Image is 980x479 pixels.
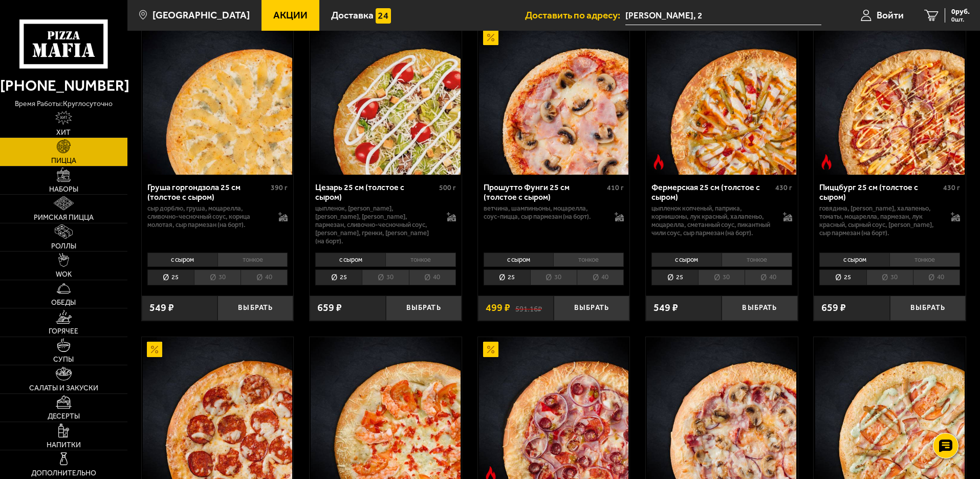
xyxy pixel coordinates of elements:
[553,253,624,267] li: тонкое
[722,253,792,267] li: тонкое
[484,204,605,221] p: ветчина, шампиньоны, моцарелла, соус-пицца, сыр пармезан (на борт).
[49,186,78,193] span: Наборы
[913,269,960,285] li: 40
[483,342,498,357] img: Акционный
[147,204,269,229] p: сыр дорблю, груша, моцарелла, сливочно-чесночный соус, корица молотая, сыр пармезан (на борт).
[311,25,460,175] img: Цезарь 25 см (толстое с сыром)
[315,204,437,245] p: цыпленок, [PERSON_NAME], [PERSON_NAME], [PERSON_NAME], пармезан, сливочно-чесночный соус, [PERSON...
[625,6,821,25] input: Ваш адрес доставки
[409,269,456,285] li: 40
[819,154,834,170] img: Острое блюдо
[51,299,76,306] span: Обеды
[486,303,510,313] span: 499 ₽
[147,342,162,357] img: Акционный
[439,183,456,192] span: 500 г
[34,214,94,221] span: Римская пицца
[525,10,625,20] span: Доставить по адресу:
[362,269,408,285] li: 30
[271,183,288,192] span: 390 г
[722,296,797,321] button: Выбрать
[651,154,666,170] img: Острое блюдо
[819,269,866,285] li: 25
[651,269,698,285] li: 25
[651,204,773,237] p: цыпленок копченый, паприка, корнишоны, лук красный, халапеньо, моцарелла, сметанный соус, пикантн...
[142,25,294,175] a: Груша горгондзола 25 см (толстое с сыром)
[554,296,629,321] button: Выбрать
[877,10,904,20] span: Войти
[478,25,630,175] a: АкционныйПрошутто Фунги 25 см (толстое с сыром)
[745,269,792,285] li: 40
[815,25,965,175] img: Пиццбург 25 см (толстое с сыром)
[51,157,76,164] span: Пицца
[515,303,542,313] s: 591.16 ₽
[56,271,72,278] span: WOK
[315,182,437,202] div: Цезарь 25 см (толстое с сыром)
[819,204,941,237] p: говядина, [PERSON_NAME], халапеньо, томаты, моцарелла, пармезан, лук красный, сырный соус, [PERSO...
[241,269,288,285] li: 40
[484,253,554,267] li: с сыром
[149,303,174,313] span: 549 ₽
[385,253,456,267] li: тонкое
[479,25,628,175] img: Прошутто Фунги 25 см (толстое с сыром)
[889,253,960,267] li: тонкое
[814,25,966,175] a: Острое блюдоПиццбург 25 см (толстое с сыром)
[951,16,970,23] span: 0 шт.
[147,269,194,285] li: 25
[651,182,773,202] div: Фермерская 25 см (толстое с сыром)
[147,182,269,202] div: Груша горгондзола 25 см (толстое с сыром)
[49,328,78,335] span: Горячее
[273,10,308,20] span: Акции
[48,413,80,420] span: Десерты
[317,303,342,313] span: 659 ₽
[484,182,605,202] div: Прошутто Фунги 25 см (толстое с сыром)
[47,442,81,449] span: Напитки
[376,8,391,24] img: 15daf4d41897b9f0e9f617042186c801.svg
[646,25,798,175] a: Острое блюдоФермерская 25 см (толстое с сыром)
[147,253,217,267] li: с сыром
[310,25,462,175] a: Цезарь 25 см (толстое с сыром)
[821,303,846,313] span: 659 ₽
[866,269,913,285] li: 30
[654,303,678,313] span: 549 ₽
[483,30,498,45] img: Акционный
[51,243,76,250] span: Роллы
[819,253,889,267] li: с сыром
[143,25,292,175] img: Груша горгондзола 25 см (толстое с сыром)
[819,182,941,202] div: Пиццбург 25 см (толстое с сыром)
[217,253,288,267] li: тонкое
[607,183,624,192] span: 410 г
[31,470,96,477] span: Дополнительно
[651,253,722,267] li: с сыром
[530,269,577,285] li: 30
[194,269,241,285] li: 30
[698,269,745,285] li: 30
[577,269,624,285] li: 40
[943,183,960,192] span: 430 г
[29,385,98,392] span: Салаты и закуски
[217,296,293,321] button: Выбрать
[647,25,796,175] img: Фермерская 25 см (толстое с сыром)
[315,253,385,267] li: с сыром
[53,356,74,363] span: Супы
[484,269,530,285] li: 25
[951,8,970,15] span: 0 руб.
[331,10,374,20] span: Доставка
[153,10,250,20] span: [GEOGRAPHIC_DATA]
[775,183,792,192] span: 430 г
[890,296,966,321] button: Выбрать
[315,269,362,285] li: 25
[386,296,462,321] button: Выбрать
[56,129,71,136] span: Хит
